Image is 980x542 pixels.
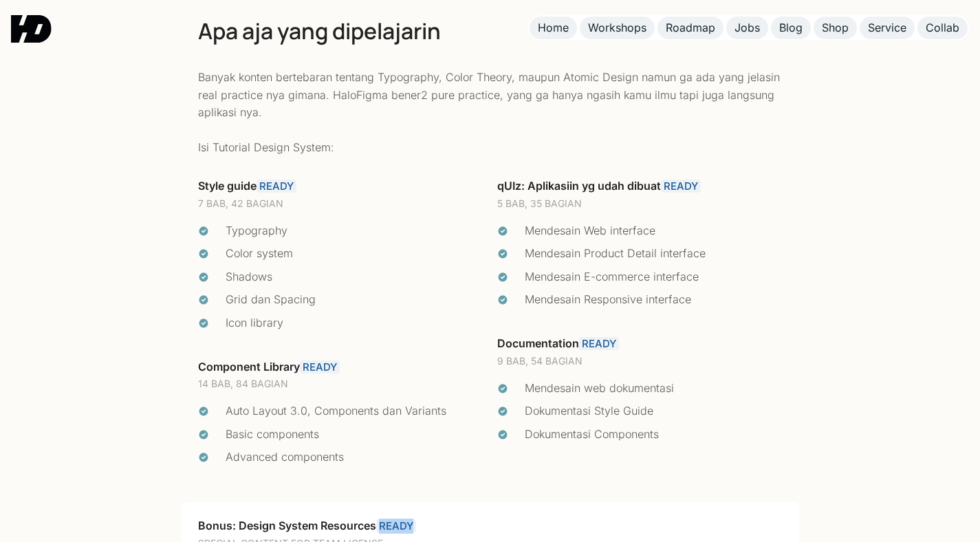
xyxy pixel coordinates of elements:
[497,179,783,194] div: qUIz: Aplikasiin yg udah dibuat
[525,402,783,420] div: Dokumentasi Style Guide
[198,197,483,211] div: 7 BAB, 42 BAGIAN
[226,448,483,466] div: Advanced components
[226,268,483,286] div: Shadows
[917,17,968,39] a: Collab
[226,314,483,332] div: Icon library
[497,336,783,351] div: Documentation
[538,21,569,35] div: Home
[198,377,483,391] div: 14 BAB, 84 BAGIAN
[860,17,915,39] a: Service
[525,245,783,263] div: Mendesain Product Detail interface
[226,245,483,263] div: Color system
[300,360,340,373] a: READY
[257,180,296,193] a: READY
[661,180,701,193] a: READY
[657,17,723,39] a: Roadmap
[779,21,803,35] div: Blog
[666,21,715,35] div: Roadmap
[497,354,783,369] div: 9 BAB, 54 BAGIAN
[226,426,483,444] div: Basic components
[926,21,959,35] div: Collab
[734,21,760,35] div: Jobs
[497,197,783,211] div: 5 BAB, 35 BAGIAN
[530,17,577,39] a: Home
[525,291,783,309] div: Mendesain Responsive interface
[822,21,849,35] div: Shop
[198,360,483,375] div: Component Library
[198,519,783,534] div: Bonus: Design System Resources
[726,17,768,39] a: Jobs
[579,337,619,350] a: READY
[814,17,857,39] a: Shop
[525,426,783,444] div: Dokumentasi Components
[226,402,483,420] div: Auto Layout 3.0, Components dan Variants
[226,222,483,240] div: Typography
[525,380,783,398] div: Mendesain web dokumentasi
[580,17,655,39] a: Workshops
[376,519,416,532] a: READY
[525,222,783,240] div: Mendesain Web interface
[226,291,483,309] div: Grid dan Spacing
[868,21,906,35] div: Service
[525,268,783,286] div: Mendesain E-commerce interface
[771,17,811,39] a: Blog
[198,16,783,47] h2: Apa aja yang dipelajarin
[198,69,783,157] p: Banyak konten bertebaran tentang Typography, Color Theory, maupun Atomic Design namun ga ada yang...
[198,179,483,194] div: Style guide
[588,21,646,35] div: Workshops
